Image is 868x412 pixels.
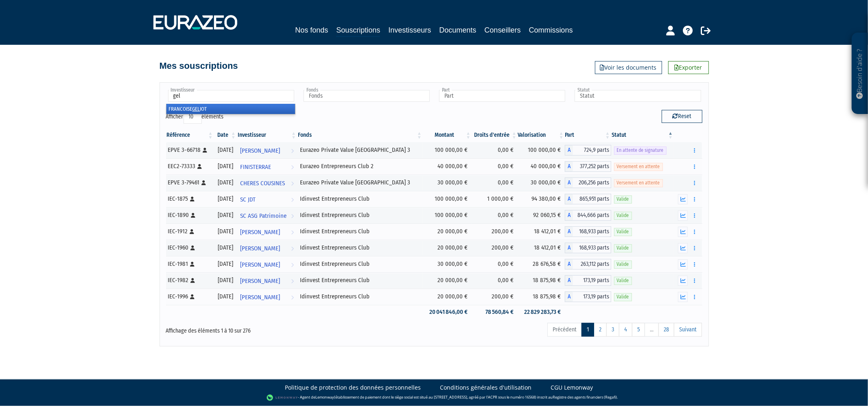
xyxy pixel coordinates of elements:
div: Affichage des éléments 1 à 10 sur 276 [166,322,383,335]
div: [DATE] [217,276,234,285]
span: Valide [614,228,632,236]
i: [Français] Personne physique [190,229,195,234]
span: A [565,194,573,204]
i: Voir l'investisseur [291,241,294,256]
i: Voir l'investisseur [291,257,294,272]
td: 22 829 283,73 € [518,305,565,319]
div: [DATE] [217,178,234,187]
div: Idinvest Entrepreneurs Club [300,276,420,285]
label: Afficher éléments [166,110,224,124]
a: 5 [632,323,645,337]
td: 92 060,15 € [518,207,565,224]
a: 1 [582,323,594,337]
a: [PERSON_NAME] [237,272,297,289]
span: A [565,243,573,253]
th: Fonds: activer pour trier la colonne par ordre croissant [297,128,423,142]
div: [DATE] [217,195,234,203]
a: [PERSON_NAME] [237,142,297,158]
span: Versement en attente [614,179,663,187]
td: 30 000,00 € [423,256,472,272]
td: 0,00 € [472,142,518,158]
span: A [565,291,573,302]
span: A [565,210,573,221]
a: 2 [594,323,607,337]
td: 20 000,00 € [423,272,472,289]
i: Voir l'investisseur [291,160,294,175]
a: Documents [439,24,477,36]
div: A - Idinvest Entrepreneurs Club [565,210,611,221]
i: [Français] Personne physique [191,278,195,283]
div: [DATE] [217,162,234,171]
th: Part: activer pour trier la colonne par ordre croissant [565,128,611,142]
th: Date: activer pour trier la colonne par ordre croissant [214,128,237,142]
a: Conseillers [485,24,521,36]
a: Lemonway [315,394,334,400]
span: A [565,145,573,156]
td: 78 560,84 € [472,305,518,319]
a: 28 [658,323,674,337]
td: 0,00 € [472,256,518,272]
th: Valorisation: activer pour trier la colonne par ordre croissant [518,128,565,142]
i: [Français] Personne physique [198,164,202,169]
span: 173,19 parts [573,275,611,286]
a: CHERES COUSINES [237,175,297,191]
td: 100 000,00 € [518,142,565,158]
div: A - Idinvest Entrepreneurs Club [565,226,611,237]
a: Investisseurs [388,24,431,36]
span: [PERSON_NAME] [240,274,280,289]
span: A [565,275,573,286]
div: - Agent de (établissement de paiement dont le siège social est situé au [STREET_ADDRESS], agréé p... [8,394,860,402]
td: 40 000,00 € [518,158,565,175]
a: CGU Lemonway [551,384,593,392]
td: 0,00 € [472,175,518,191]
a: SC ASG Patrimoine [237,207,297,224]
i: Voir l'investisseur [291,208,294,224]
span: SC JDT [240,192,256,207]
span: [PERSON_NAME] [240,143,280,158]
a: FINISTERRAE [237,158,297,175]
a: Nos fonds [295,24,328,36]
td: 0,00 € [472,272,518,289]
td: 200,00 € [472,240,518,256]
td: 94 380,00 € [518,191,565,207]
span: 173,19 parts [573,291,611,302]
td: 40 000,00 € [423,158,472,175]
td: 100 000,00 € [423,142,472,158]
div: Eurazeo Private Value [GEOGRAPHIC_DATA] 3 [300,146,420,154]
div: [DATE] [217,211,234,219]
td: 20 000,00 € [423,240,472,256]
span: A [565,226,573,237]
span: En attente de signature [614,147,667,154]
span: Valide [614,293,632,301]
div: EPVE 3-66718 [168,146,211,154]
img: 1732889491-logotype_eurazeo_blanc_rvb.png [153,15,237,30]
span: CHERES COUSINES [240,176,285,191]
div: EPVE 3-79461 [168,178,211,187]
a: [PERSON_NAME] [237,289,297,305]
i: [Français] Personne physique [191,213,196,218]
div: Eurazeo Private Value [GEOGRAPHIC_DATA] 3 [300,178,420,187]
div: [DATE] [217,146,234,154]
span: 263,112 parts [573,259,611,270]
a: [PERSON_NAME] [237,224,297,240]
div: IEC-1875 [168,195,211,203]
div: A - Idinvest Entrepreneurs Club [565,275,611,286]
a: [PERSON_NAME] [237,256,297,272]
td: 18 875,98 € [518,272,565,289]
span: Valide [614,195,632,203]
th: Investisseur: activer pour trier la colonne par ordre croissant [237,128,297,142]
span: 206,256 parts [573,178,611,188]
td: 20 041 846,00 € [423,305,472,319]
div: Idinvest Entrepreneurs Club [300,211,420,219]
span: [PERSON_NAME] [240,257,280,272]
i: Voir l'investisseur [291,176,294,191]
span: Valide [614,212,632,219]
a: [PERSON_NAME] [237,240,297,256]
td: 18 412,01 € [518,224,565,240]
div: [DATE] [217,292,234,301]
td: 100 000,00 € [423,207,472,224]
th: Droits d'entrée: activer pour trier la colonne par ordre croissant [472,128,518,142]
span: Versement en attente [614,163,663,171]
span: 865,951 parts [573,194,611,204]
div: A - Eurazeo Private Value Europe 3 [565,178,611,188]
